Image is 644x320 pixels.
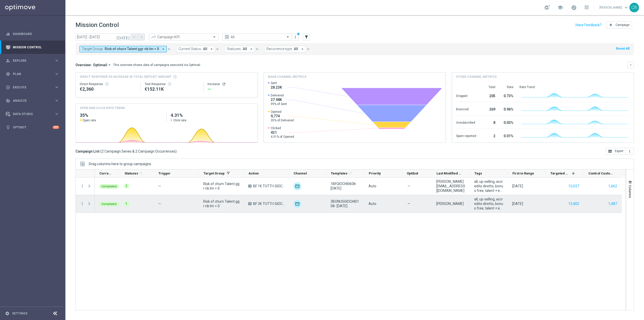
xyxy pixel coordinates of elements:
button: play_circle_outline Execute keyboard_arrow_right [6,85,59,89]
img: Optimail [293,182,301,190]
h4: Main channel metrics [268,75,306,79]
span: 9,774 [271,114,294,118]
button: gps_fixed Plan keyboard_arrow_right [6,72,59,76]
button: more_vert [80,201,85,206]
h2: 35% [80,112,163,118]
i: person_search [6,58,10,63]
button: close [167,46,171,52]
span: Tags [474,171,482,175]
span: Risk of churn Talent ggr nb lm > 0 [105,47,159,51]
span: Drag columns here to group campaigns [89,162,151,166]
a: Settings [12,312,27,315]
span: school [557,5,563,10]
div: Test Response [145,82,199,86]
span: A [248,185,252,188]
div: Direct Response [80,82,136,86]
div: 205 [482,91,495,99]
i: close [255,47,259,51]
span: Target Group [204,171,225,175]
button: arrow_forward [138,33,145,41]
span: keyboard_arrow_down [623,5,629,10]
span: all, up-selling, accredito diretto, bonus free, talent + expert [474,179,504,193]
button: open_in_browser Export [606,148,626,155]
i: open_in_browser [608,149,612,153]
span: Campaign [616,23,630,27]
span: Statuses [125,171,138,175]
i: keyboard_arrow_right [54,72,59,76]
a: Dashboard [13,27,59,41]
input: Select date range [75,33,131,41]
div: person_search Explore keyboard_arrow_right [6,59,59,63]
span: Opened [271,110,294,114]
h3: Overview: [75,63,92,67]
span: Optimail [93,63,107,67]
span: Current Status [99,171,111,175]
div: Row Groups [89,162,151,166]
i: filter_alt [304,35,309,39]
span: Completed [102,202,116,206]
span: All [294,47,298,51]
span: BF 3€ TUTTI I GIOCHI [253,201,285,206]
div: 01 Aug 2025, Friday [512,201,523,206]
button: Current Status: All arrow_drop_down [176,46,215,52]
i: arrow_drop_down [107,63,112,67]
button: Statuses: All arrow_drop_down [224,46,255,52]
h3: Campaign List [75,149,177,154]
button: [DATE] [116,33,131,41]
span: Auto [369,202,376,206]
div: 0.03% [501,118,513,126]
i: equalizer [6,32,10,36]
span: 421 [271,130,294,135]
div: Execute [6,85,54,90]
ng-select: All [222,33,292,41]
div: 269 [482,105,495,113]
span: Delivered [271,93,287,97]
i: gps_fixed [6,72,10,76]
i: add [609,23,613,27]
span: Explore [13,59,54,62]
div: Spam reported [456,131,476,139]
button: 1,487 [608,201,618,207]
colored-tag: Completed [99,201,119,206]
span: 35% of Delivered [271,118,294,122]
button: refresh [222,82,226,86]
button: filter_alt [303,33,310,41]
button: Data Studio keyboard_arrow_right [6,112,59,116]
button: lightbulb Optibot +10 [6,125,59,129]
div: 2 [482,131,495,139]
span: Targeted Customers [550,171,570,175]
span: Statuses: [227,47,242,51]
ng-select: Campaign KPI [149,33,218,41]
button: 13,402 [568,201,580,207]
div: 0.96% [501,105,513,113]
i: arrow_drop_down [161,47,166,51]
div: -- [208,86,253,92]
span: Data Studio [13,113,54,116]
a: Mission Control [13,41,59,54]
span: Sent [271,81,282,85]
span: Plan [13,73,54,76]
div: equalizer Dashboard [6,32,59,36]
span: Trigger [158,171,171,175]
i: arrow_forward [140,35,143,39]
button: Recurrence type: All arrow_drop_down [264,46,306,52]
div: €152,112 [145,86,199,92]
div: 06 Aug 2025, Wednesday [512,184,523,188]
i: close [216,47,219,51]
i: keyboard_arrow_right [54,112,59,116]
i: more_vert [628,149,632,153]
i: [DATE] [116,35,130,39]
button: add Campaign [607,21,632,28]
div: Explore [6,58,54,63]
i: close [306,47,310,51]
i: keyboard_arrow_down [629,63,632,67]
span: Optibot [407,171,418,175]
div: Total [482,85,495,89]
i: more_vert [80,184,85,188]
span: BF 1€ TUTTI I GIOCHI [253,184,285,188]
div: Carlos Eduardo Raffosalazar [436,201,464,206]
i: lightbulb [6,125,10,130]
